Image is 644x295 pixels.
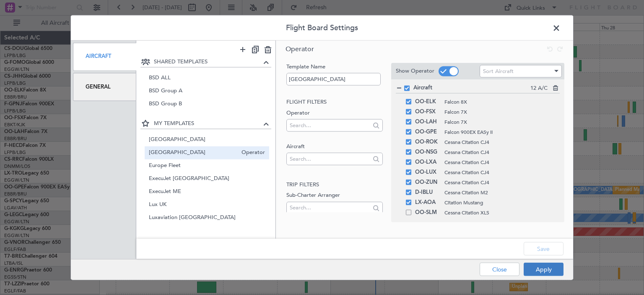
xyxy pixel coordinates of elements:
span: Cessna Citation CJ4 [444,138,552,146]
span: OO-ELK [415,97,440,107]
span: [GEOGRAPHIC_DATA] [149,149,238,157]
span: BSD ALL [149,73,265,82]
span: D-IBLU [415,187,440,197]
input: Search... [290,119,370,131]
span: BSD Group A [149,86,265,95]
span: OO-NSG [415,147,440,157]
span: OO-LUX [415,167,440,177]
span: SHARED TEMPLATES [154,57,262,66]
label: Show Operator [396,67,434,76]
span: Cessna Citation CJ4 [444,178,552,186]
input: Search... [290,201,370,214]
span: OO-LAH [415,117,440,127]
header: Flight Board Settings [71,15,573,40]
div: General [73,73,136,101]
span: Operator [237,149,265,157]
span: Falcon 900EX EASy II [444,128,552,136]
span: OO-LXA [415,157,440,167]
span: Falcon 8X [444,98,552,105]
span: Aircraft [413,84,530,92]
span: OO-SLM [415,207,440,217]
input: Search... [290,152,370,165]
button: Apply [524,263,563,276]
span: Falcon 7X [444,118,552,125]
span: OO-ZUN [415,177,440,187]
span: Cessna Citation CJ4 [444,148,552,156]
span: Operator [286,44,314,53]
span: Falcon 7X [444,108,552,115]
span: Cessna Citation M2 [444,188,552,196]
label: Sub-Charter Arranger [286,191,382,200]
span: Luxaviation [GEOGRAPHIC_DATA] [149,227,265,235]
span: Luxaviation [GEOGRAPHIC_DATA] [149,214,265,222]
span: Europe Fleet [149,162,265,170]
span: MY TEMPLATES [154,120,262,128]
span: BSD Group B [149,99,265,108]
span: Lux UK [149,201,265,209]
span: [GEOGRAPHIC_DATA] [149,136,265,144]
div: Aircraft [73,42,136,70]
span: OO-FSX [415,107,440,117]
label: Aircraft [286,142,382,151]
label: Operator [286,109,382,117]
span: LX-AOA [415,197,440,207]
span: Sort Aircraft [483,68,514,75]
button: Close [480,263,519,276]
span: ExecuJet ME [149,188,265,196]
span: OO-GPE [415,127,440,137]
span: Cessna Citation CJ4 [444,168,552,176]
span: OO-ROK [415,137,440,147]
label: Template Name [286,63,382,71]
span: Cessna Citation XLS [444,209,552,216]
span: 12 A/C [530,84,548,92]
span: ExecuJet [GEOGRAPHIC_DATA] [149,175,265,183]
span: Cessna Citation CJ4 [444,158,552,166]
h2: Trip filters [286,180,382,189]
span: Citation Mustang [444,198,552,206]
h2: Flight filters [286,98,382,107]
